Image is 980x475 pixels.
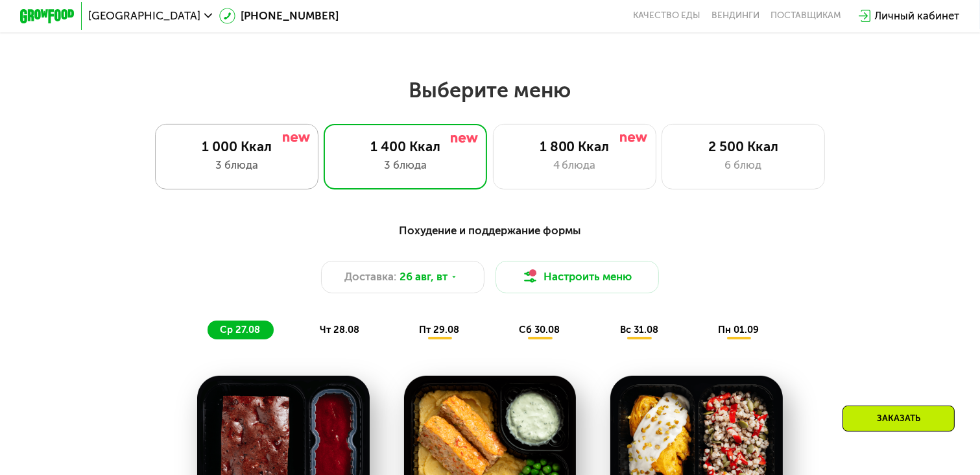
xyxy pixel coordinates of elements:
a: [PHONE_NUMBER] [219,8,339,24]
div: 1 800 Ккал [507,138,642,154]
div: 1 400 Ккал [338,138,473,154]
div: 1 000 Ккал [169,138,304,154]
span: пн 01.09 [718,324,759,335]
div: 3 блюда [169,157,304,173]
div: поставщикам [771,10,841,21]
div: 6 блюд [676,157,811,173]
a: Вендинги [711,10,759,21]
h2: Выберите меню [43,77,937,103]
span: чт 28.08 [320,324,359,335]
span: 26 авг, вт [400,269,448,285]
div: 4 блюда [507,157,642,173]
div: Похудение и поддержание формы [87,222,892,239]
div: Заказать [843,406,955,432]
span: ср 27.08 [220,324,260,335]
span: вс 31.08 [620,324,658,335]
div: 2 500 Ккал [676,138,811,154]
div: Личный кабинет [875,8,960,24]
button: Настроить меню [496,261,659,293]
span: Доставка: [344,269,396,285]
a: Качество еды [634,10,701,21]
span: сб 30.08 [520,324,560,335]
span: пт 29.08 [419,324,459,335]
div: 3 блюда [338,157,473,173]
span: [GEOGRAPHIC_DATA] [88,10,200,21]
